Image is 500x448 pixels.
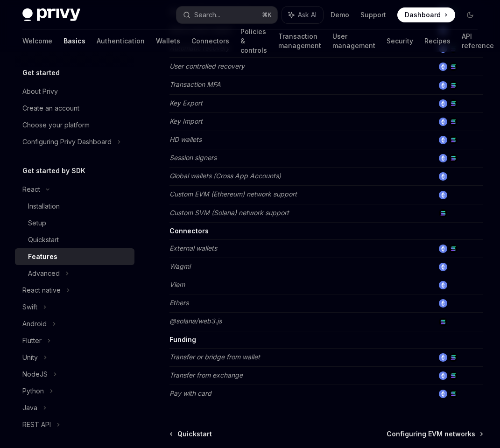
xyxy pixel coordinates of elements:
[28,201,60,212] div: Installation
[169,209,289,217] em: Custom SVM (Solana) network support
[169,190,297,198] em: Custom EVM (Ethereum) network support
[191,30,229,52] a: Connectors
[15,248,134,265] a: Features
[28,268,60,279] div: Advanced
[449,353,458,362] img: solana.png
[28,251,57,262] div: Features
[22,318,47,329] div: Android
[439,371,447,380] img: ethereum.png
[22,8,80,21] img: dark logo
[439,99,447,108] img: ethereum.png
[462,30,494,52] a: API reference
[15,83,134,100] a: About Privy
[169,244,217,252] em: External wallets
[331,10,349,20] a: Demo
[463,7,478,22] button: Toggle dark mode
[439,191,447,199] img: ethereum.png
[169,317,222,325] em: @solana/web3.js
[22,136,112,147] div: Configuring Privy Dashboard
[439,154,447,162] img: ethereum.png
[169,280,185,288] em: Viem
[63,30,85,52] a: Basics
[424,30,451,52] a: Recipes
[22,103,79,114] div: Create an account
[22,402,37,413] div: Java
[439,63,447,71] img: ethereum.png
[439,209,447,217] img: solana.png
[439,390,447,398] img: ethereum.png
[439,81,447,90] img: ethereum.png
[194,9,220,21] div: Search...
[449,136,458,144] img: solana.png
[97,30,145,52] a: Authentication
[169,62,245,70] em: User controlled recovery
[449,63,458,71] img: solana.png
[298,10,317,20] span: Ask AI
[22,119,90,131] div: Choose your platform
[439,118,447,126] img: ethereum.png
[449,99,458,108] img: solana.png
[22,285,61,296] div: React native
[15,100,134,117] a: Create an account
[449,390,458,398] img: solana.png
[169,80,221,88] em: Transaction MFA
[387,429,475,439] span: Configuring EVM networks
[22,419,51,430] div: REST API
[169,336,196,343] strong: Funding
[22,165,85,176] h5: Get started by SDK
[22,67,60,78] h5: Get started
[387,429,482,439] a: Configuring EVM networks
[22,352,38,363] div: Unity
[15,215,134,231] a: Setup
[387,30,413,52] a: Security
[439,281,447,289] img: ethereum.png
[169,154,217,161] em: Session signers
[22,184,40,195] div: React
[439,136,447,144] img: ethereum.png
[169,117,203,125] em: Key Import
[15,198,134,215] a: Installation
[449,245,458,253] img: solana.png
[439,172,447,181] img: ethereum.png
[22,369,48,380] div: NodeJS
[439,299,447,308] img: ethereum.png
[22,86,58,97] div: About Privy
[169,135,202,143] em: HD wallets
[439,263,447,271] img: ethereum.png
[262,11,272,19] span: ⌘ K
[22,30,52,52] a: Welcome
[28,217,46,229] div: Setup
[170,429,212,439] a: Quickstart
[176,7,277,23] button: Search...⌘K
[169,353,260,361] em: Transfer or bridge from wallet
[169,262,190,270] em: Wagmi
[169,299,189,307] em: Ethers
[449,118,458,126] img: solana.png
[156,30,180,52] a: Wallets
[28,234,59,245] div: Quickstart
[405,10,441,20] span: Dashboard
[449,154,458,162] img: solana.png
[169,172,281,180] em: Global wallets (Cross App Accounts)
[169,227,209,235] strong: Connectors
[15,117,134,133] a: Choose your platform
[15,231,134,248] a: Quickstart
[169,371,243,379] em: Transfer from exchange
[360,10,386,20] a: Support
[439,353,447,362] img: ethereum.png
[278,30,321,52] a: Transaction management
[169,389,211,397] em: Pay with card
[449,371,458,380] img: solana.png
[397,7,455,22] a: Dashboard
[177,429,212,439] span: Quickstart
[449,81,458,90] img: solana.png
[22,335,42,346] div: Flutter
[332,30,375,52] a: User management
[439,245,447,253] img: ethereum.png
[240,30,267,52] a: Policies & controls
[22,385,44,397] div: Python
[22,301,37,313] div: Swift
[282,7,323,23] button: Ask AI
[439,318,447,326] img: solana.png
[169,99,203,107] em: Key Export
